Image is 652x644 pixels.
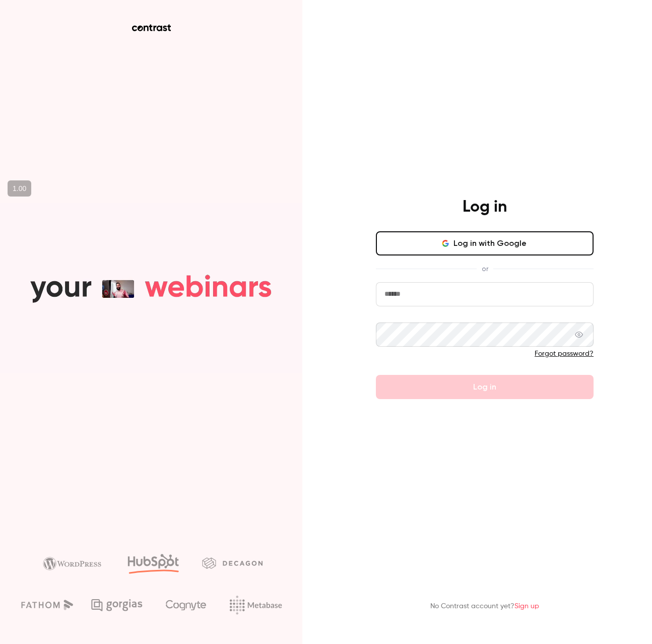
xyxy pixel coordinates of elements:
[463,197,507,217] h4: Log in
[202,557,263,568] img: decagon
[535,350,594,357] a: Forgot password?
[376,231,594,255] button: Log in with Google
[430,601,539,612] p: No Contrast account yet?
[514,603,539,610] a: Sign up
[477,264,493,274] span: or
